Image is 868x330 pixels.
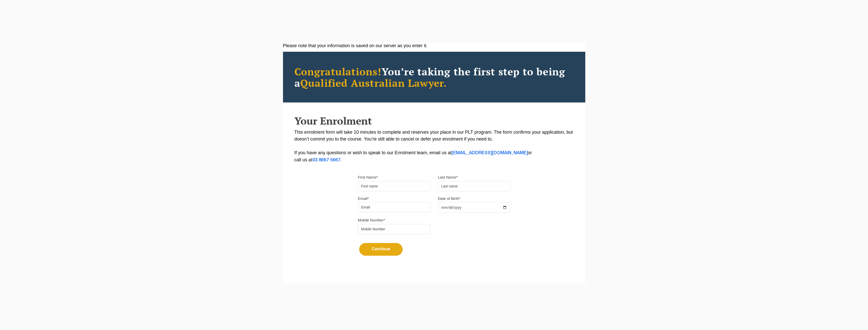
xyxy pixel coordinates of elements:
[312,158,340,162] a: 03 8667 5667
[358,181,430,191] input: First name
[294,115,574,126] h2: Your Enrolment
[438,175,458,180] label: Last Name*
[358,218,385,223] label: Mobile Number*
[452,151,528,155] a: [EMAIL_ADDRESS][DOMAIN_NAME]
[358,196,369,201] label: Email*
[294,66,574,89] h2: You’re taking the first step to being a
[294,129,574,164] p: This enrolment form will take 10 minutes to complete and reserves your place in our PLT program. ...
[358,202,430,212] input: Email
[300,76,447,90] span: Qualified Australian Lawyer.
[438,196,461,201] label: Date of Birth*
[358,175,378,180] label: First Name*
[359,243,403,256] button: Continue
[358,224,430,234] input: Mobile Number
[283,42,585,49] div: Please note that your information is saved on our server as you enter it.
[294,65,382,78] span: Congratulations!
[438,181,510,191] input: Last name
